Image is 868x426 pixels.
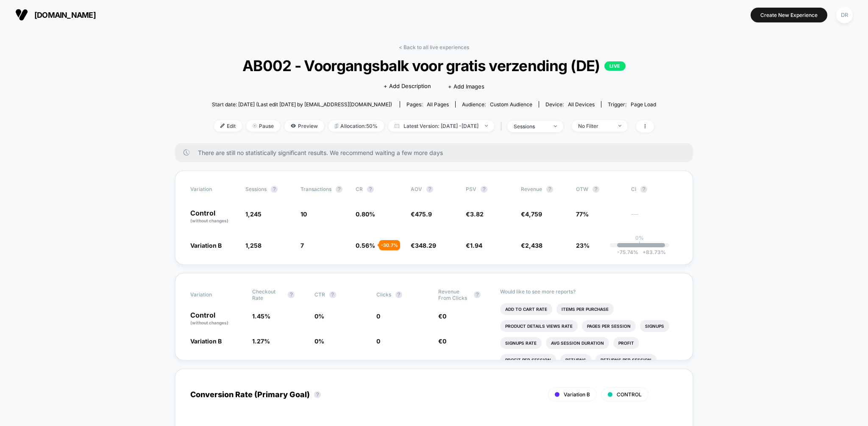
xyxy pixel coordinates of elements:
button: ? [426,186,433,193]
span: --- [631,212,678,224]
span: € [466,242,482,249]
span: 0 % [314,313,324,320]
span: 0 % [314,337,324,345]
span: Pause [246,120,280,132]
li: Profit Per Session [500,354,556,366]
span: + [643,249,646,255]
span: -75.74 % [617,249,638,255]
span: PSV [466,186,476,192]
img: calendar [395,124,399,128]
img: end [618,125,621,127]
span: Checkout Rate [252,288,284,301]
span: Page Load [631,101,656,108]
li: Avg Session Duration [546,337,609,349]
li: Items Per Purchase [556,303,614,315]
span: € [466,210,484,218]
span: (without changes) [190,320,228,325]
span: € [521,210,542,218]
span: 10 [300,210,307,218]
button: ? [481,186,487,193]
button: ? [593,186,599,193]
p: Would like to see more reports? [500,288,678,295]
li: Profit [613,337,639,349]
span: Preview [284,120,324,132]
span: 0.56 % [356,242,375,249]
span: 1.27 % [252,337,270,345]
span: CTR [314,291,325,298]
span: Variation B [564,391,590,398]
span: Start date: [DATE] (Last edit [DATE] by [EMAIL_ADDRESS][DOMAIN_NAME]) [212,101,392,108]
span: CR [356,186,363,192]
li: Returns Per Session [595,354,657,366]
span: AB002 - Voorgangsbalk voor gratis verzending (DE) [234,57,634,75]
span: + Add Description [384,82,431,91]
button: ? [336,186,342,193]
div: Pages: [406,101,449,108]
div: sessions [514,123,548,130]
img: end [253,124,257,128]
button: ? [474,291,481,298]
span: CI [631,186,678,193]
span: | [498,120,507,133]
span: 1,258 [245,242,262,249]
span: Edit [214,120,242,132]
span: all pages [427,101,449,108]
span: 3.82 [470,210,484,218]
button: ? [546,186,553,193]
button: [DOMAIN_NAME] [13,8,98,22]
button: Create New Experience [751,8,827,22]
li: Returns [560,354,591,366]
span: 0 [442,337,446,345]
span: CONTROL [617,391,642,398]
span: 0 [376,313,380,320]
span: 77% [576,210,589,218]
li: Add To Cart Rate [500,303,552,315]
span: OTW [576,186,623,193]
p: LIVE [604,61,626,71]
span: € [438,313,446,320]
li: Pages Per Session [582,320,636,332]
li: Signups [640,320,669,332]
button: ? [329,291,336,298]
span: Revenue [521,186,542,192]
button: DR [834,6,855,24]
span: Latest Version: [DATE] - [DATE] [388,120,494,132]
a: < Back to all live experiences [399,44,469,50]
span: Sessions [245,186,267,192]
img: end [554,125,557,127]
img: rebalance [335,124,338,128]
span: 348.29 [415,242,436,249]
span: AOV [411,186,422,192]
p: 0% [635,235,644,241]
span: Variation [190,186,237,193]
span: € [521,242,542,249]
span: € [411,242,436,249]
div: Audience: [462,101,532,108]
img: edit [220,124,225,128]
span: There are still no statistically significant results. We recommend waiting a few more days [198,149,676,156]
div: Trigger: [608,101,656,108]
span: 23% [576,242,590,249]
span: 4,759 [525,210,542,218]
span: 1.45 % [252,313,270,320]
span: Variation [190,288,237,301]
span: 1,245 [245,210,262,218]
span: all devices [568,101,595,108]
span: 475.9 [415,210,432,218]
span: 7 [300,242,304,249]
span: € [411,210,432,218]
span: 83.73 % [638,249,666,255]
img: Visually logo [15,8,28,21]
img: end [485,125,488,127]
span: 2,438 [525,242,542,249]
span: + Add Images [448,83,484,90]
span: [DOMAIN_NAME] [34,11,96,19]
span: Variation B [190,242,222,249]
li: Signups Rate [500,337,542,349]
span: (without changes) [190,218,228,223]
button: ? [271,186,278,193]
span: 0 [442,313,446,320]
span: 0.80 % [356,210,375,218]
span: Variation B [190,337,222,345]
span: 1.94 [470,242,482,249]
